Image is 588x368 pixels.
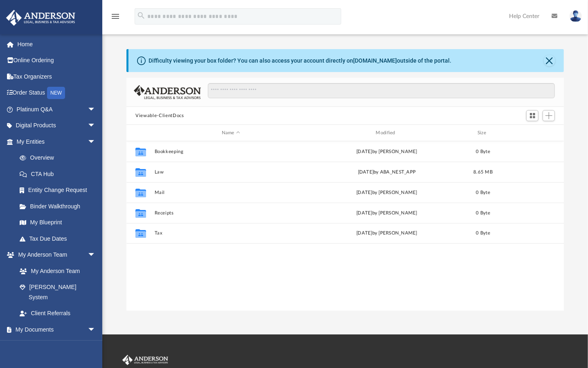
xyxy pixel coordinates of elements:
[155,169,307,175] button: Law
[110,11,120,21] i: menu
[353,57,397,64] a: [DOMAIN_NAME]
[311,230,463,237] div: [DATE] by [PERSON_NAME]
[476,231,491,235] span: 0 Byte
[6,321,104,338] a: My Documentsarrow_drop_down
[544,55,555,66] button: Close
[126,141,564,311] div: grid
[6,247,104,263] a: My Anderson Teamarrow_drop_down
[11,263,100,279] a: My Anderson Team
[476,211,491,215] span: 0 Byte
[311,210,463,217] div: [DATE] by [PERSON_NAME]
[88,101,104,118] span: arrow_drop_down
[311,169,463,176] div: by ABA_NEST_APP
[137,11,146,20] i: search
[88,247,104,264] span: arrow_drop_down
[358,170,374,174] span: [DATE]
[311,129,463,137] div: Modified
[11,182,108,199] a: Entity Change Request
[6,101,108,117] a: Platinum Q&Aarrow_drop_down
[11,166,108,182] a: CTA Hub
[135,112,184,120] button: Viewable-ClientDocs
[155,190,307,195] button: Mail
[11,279,104,305] a: [PERSON_NAME] System
[208,83,555,99] input: Search files and folders
[47,87,65,99] div: NEW
[467,129,500,137] div: Size
[155,149,307,154] button: Bookkeeping
[503,129,561,137] div: id
[543,110,555,122] button: Add
[6,85,108,102] a: Order StatusNEW
[11,198,108,214] a: Binder Walkthrough
[11,305,104,322] a: Client Referrals
[149,56,451,65] div: Difficulty viewing your box folder? You can also access your account directly on outside of the p...
[110,16,120,21] a: menu
[11,230,108,247] a: Tax Due Dates
[88,133,104,150] span: arrow_drop_down
[11,338,100,354] a: Box
[88,117,104,134] span: arrow_drop_down
[311,148,463,156] div: [DATE] by [PERSON_NAME]
[6,68,108,85] a: Tax Organizers
[88,321,104,338] span: arrow_drop_down
[130,129,151,137] div: id
[570,10,582,22] img: User Pic
[11,150,108,166] a: Overview
[4,10,78,26] img: Anderson Advisors Platinum Portal
[121,355,170,366] img: Anderson Advisors Platinum Portal
[526,110,538,122] button: Switch to Grid View
[6,52,108,69] a: Online Ordering
[6,117,108,134] a: Digital Productsarrow_drop_down
[11,214,104,231] a: My Blueprint
[476,149,491,154] span: 0 Byte
[476,190,491,195] span: 0 Byte
[6,36,108,52] a: Home
[155,230,307,236] button: Tax
[6,133,108,150] a: My Entitiesarrow_drop_down
[473,170,493,174] span: 8.65 MB
[311,189,463,196] div: [DATE] by [PERSON_NAME]
[155,210,307,216] button: Receipts
[154,129,307,137] div: Name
